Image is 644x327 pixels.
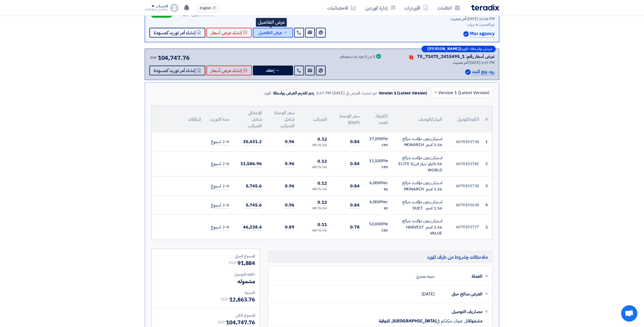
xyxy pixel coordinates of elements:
[483,106,492,132] th: #
[439,288,482,301] div: العرض صالح حتى
[436,318,468,324] span: الى عنوان شركتكم في
[316,90,377,96] div: تم تحديث العرض في [DATE] 3:37 PM
[364,106,392,132] th: الكمية/العدد
[470,30,495,38] p: Mar agancy
[246,183,262,190] span: 5,745.6
[447,215,483,240] td: 6070101777
[221,297,228,302] span: EGP
[417,53,495,60] div: عرض أسعار رقم: TX_71473_2415495_1
[303,229,327,233] div: (14 %) VAT
[205,106,234,132] th: مدة التوريد
[318,180,327,187] span: 0.12
[273,90,314,96] div: يتم تقديم العرض بواسطة
[318,136,327,143] span: 0.12
[211,202,229,209] span: 2-4 اسبوع
[170,4,179,12] img: profile_test.png
[471,4,499,11] img: Teradix logo
[229,260,236,266] span: EGP
[206,66,252,75] button: إنشاء عرض أسعار
[303,187,327,192] div: (14 %) VAT
[364,177,392,196] td: Pieces
[439,270,482,283] div: العملة
[350,161,360,167] span: 0.84
[463,31,469,37] img: Verified Account
[256,18,287,27] div: عرض التفاصيل
[211,31,242,35] span: إنشاء عرض أسعار
[264,90,271,96] div: المورد
[253,28,293,38] button: عرض التفاصيل
[243,138,262,145] span: 35,431.2
[467,16,495,22] span: [DATE] 12:58 PM
[154,69,196,73] span: إنشاء أمر توريد كمسودة
[156,253,255,259] div: المجموع الجزئي
[400,1,433,14] a: الأوردرات
[258,31,282,35] span: عرض التفاصيل
[266,69,274,73] span: إخفاء
[379,318,436,324] span: [GEOGRAPHIC_DATA], المنوفية
[237,259,255,267] span: 91,884
[439,305,482,318] div: مصاريف التوصيل
[369,199,380,205] span: 6,000
[156,4,168,9] div: الحساب
[465,69,471,75] img: Verified Account
[364,151,392,177] td: Pieces
[447,196,483,215] td: 6070101638
[211,224,229,231] span: 2-4 اسبوع
[285,202,294,209] span: 0.96
[416,271,435,282] div: جنيه مصري
[303,143,327,148] div: (14 %) VAT
[211,138,229,145] span: 2-4 اسبوع
[364,132,392,152] td: Pieces
[397,218,442,236] div: استيكر زيتون مؤكسد شرائح 1.56 كجم HARVEST VALUE
[483,132,492,152] td: 1
[468,318,482,324] span: مشمولة
[318,221,327,228] span: 0.11
[472,68,495,76] p: رود ونج المجد
[361,1,400,14] a: إدارة الموردين
[483,215,492,240] td: 5
[621,305,637,322] div: Open chat
[364,215,392,240] td: Pieces
[253,66,293,75] button: إخفاء
[152,106,205,132] th: المرفقات
[196,4,220,12] button: English
[206,28,252,38] button: إنشاء عرض أسعار
[285,183,294,190] span: 0.96
[211,183,229,190] span: 2-4 اسبوع
[323,1,361,14] a: الاحصائيات
[156,290,255,295] div: الضريبة
[243,224,262,231] span: 46,238.4
[397,155,442,173] div: استيكر زيتون مؤكسد شرائح 1.56كيلو جرام امريكا ELITE WORLD
[447,106,483,132] th: الكود/الموديل
[237,277,255,285] span: مشموله
[447,177,483,196] td: 6070101738
[149,66,205,75] button: إنشاء أمر توريد كمسودة
[483,196,492,215] td: 4
[268,251,492,263] h5: ملاحظات وشروط من طرف المورد
[397,199,442,211] div: استيكر زيتون مؤكسد شرائح 1.56 كجم DUET
[422,46,496,52] div: –
[422,291,435,297] span: [DATE]
[299,106,331,132] th: الضرائب
[318,158,327,165] span: 0.12
[369,221,382,227] span: 52,000
[246,202,262,209] span: 5,745.6
[340,55,375,59] div: 5 من 5 بنود تم تسعيرهم
[285,161,294,167] span: 0.96
[350,224,360,231] span: 0.78
[470,47,492,51] span: مرسل بواسطة:
[331,106,364,132] th: سعر الوحدة (EGP)
[154,31,196,35] span: إنشاء أمر توريد كمسودة
[156,272,255,277] div: تكلفه التوصيل
[369,158,382,164] span: 12,100
[266,106,299,132] th: سعر الوحدة شامل الضرائب
[453,60,468,66] span: أخر تحديث
[427,47,461,51] b: ([PERSON_NAME])
[211,69,242,73] span: إنشاء عرض أسعار
[433,1,464,14] a: الطلبات
[350,138,360,145] span: 0.84
[350,183,360,190] span: 0.84
[350,202,360,209] span: 0.84
[156,313,255,318] div: المجموع الكلي
[149,28,205,38] button: إنشاء أمر توريد كمسودة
